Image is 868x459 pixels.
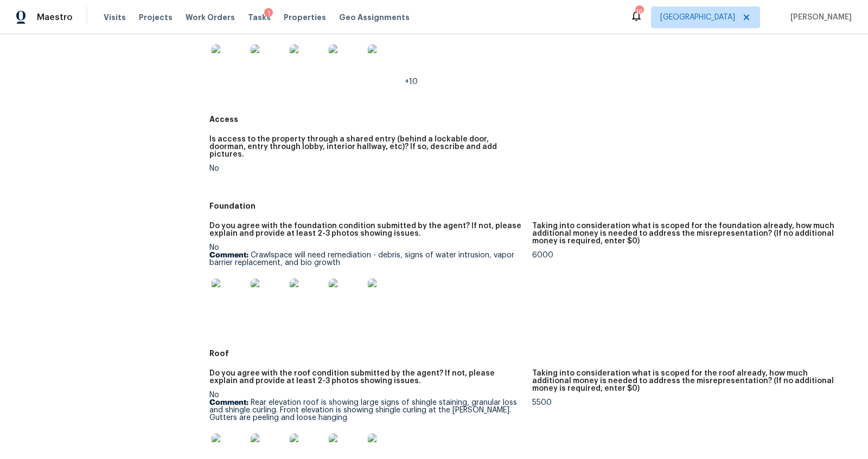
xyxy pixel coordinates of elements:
h5: Foundation [209,201,855,211]
h5: Taking into consideration what is scoped for the roof already, how much additional money is neede... [532,370,846,392]
div: 6000 [532,251,846,259]
div: No [209,2,524,86]
span: [PERSON_NAME] [786,12,852,23]
span: Properties [284,12,326,23]
h5: Is access to the property through a shared entry (behind a lockable door, doorman, entry through ... [209,135,524,158]
p: Rear elevation roof is showing large signs of shingle staining, granular loss and shingle curling... [209,399,524,422]
div: No [209,165,524,172]
h5: Do you agree with the foundation condition submitted by the agent? If not, please explain and pro... [209,222,524,237]
span: Maestro [37,12,73,23]
h5: Taking into consideration what is scoped for the foundation already, how much additional money is... [532,222,846,245]
span: +10 [405,78,418,86]
h5: Roof [209,348,855,359]
span: Work Orders [186,12,235,23]
span: Tasks [248,14,271,21]
h5: Do you agree with the roof condition submitted by the agent? If not, please explain and provide a... [209,370,524,385]
div: 16 [635,7,643,17]
b: Comment: [209,251,248,259]
span: [GEOGRAPHIC_DATA] [660,12,735,23]
span: Projects [139,12,173,23]
span: Geo Assignments [339,12,410,23]
p: Crawlspace will need remediation - debris, signs of water intrusion, vapor barrier replacement, a... [209,251,524,267]
span: Visits [104,12,126,23]
div: No [209,244,524,320]
div: 1 [264,8,273,19]
b: Comment: [209,399,248,406]
h5: Access [209,114,855,125]
div: 5500 [532,399,846,406]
